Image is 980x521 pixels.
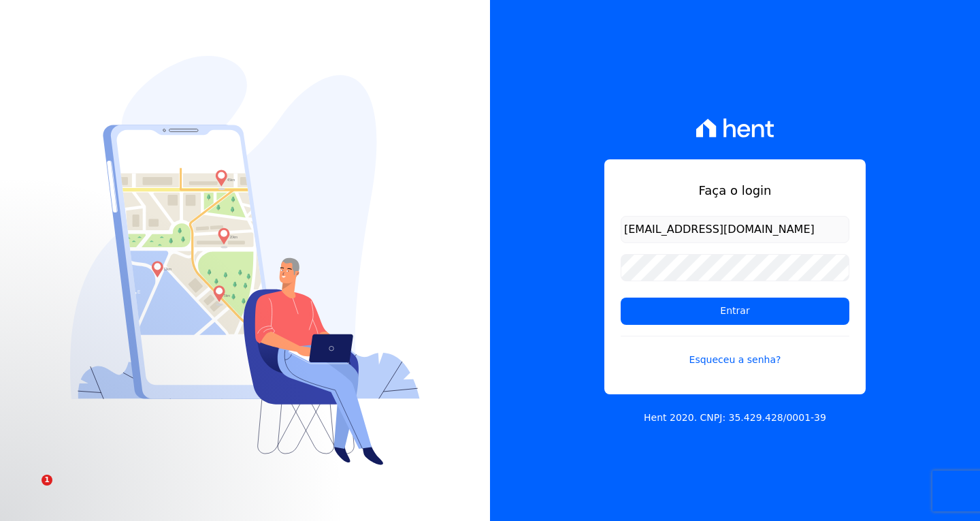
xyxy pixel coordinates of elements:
a: Esqueceu a senha? [621,336,849,367]
iframe: Intercom live chat [14,475,46,507]
p: Hent 2020. CNPJ: 35.429.428/0001-39 [644,411,826,425]
img: Login [70,56,420,465]
iframe: Intercom notifications mensagem [10,389,282,484]
span: 1 [42,475,52,486]
input: Entrar [621,298,849,325]
h1: Faça o login [621,181,849,200]
input: Email [621,216,849,243]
